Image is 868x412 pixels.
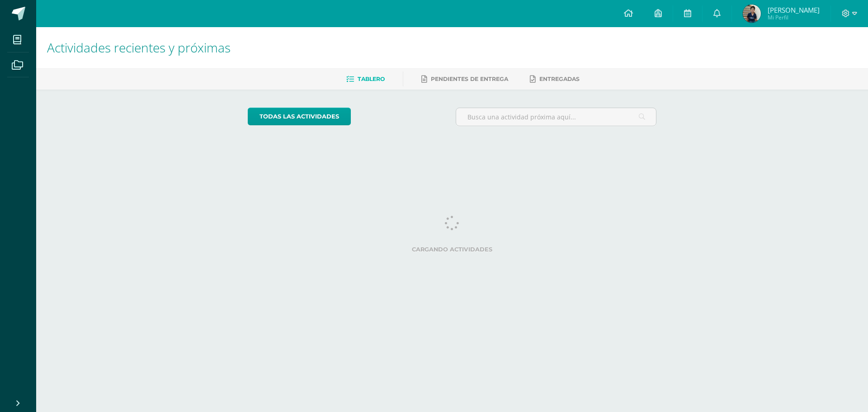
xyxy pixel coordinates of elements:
span: Tablero [358,76,385,82]
img: 1535c0312ae203c30d44d59aa01203f9.png [743,5,761,23]
a: todas las Actividades [248,108,351,125]
a: Entregadas [530,72,580,86]
input: Busca una actividad próxima aquí... [456,108,656,126]
a: Pendientes de entrega [421,72,508,86]
label: Cargando actividades [248,246,657,253]
span: [PERSON_NAME] [768,5,820,14]
span: Entregadas [539,76,580,82]
span: Actividades recientes y próximas [47,39,231,56]
span: Mi Perfil [768,14,820,21]
span: Pendientes de entrega [431,76,508,82]
a: Tablero [346,72,385,86]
